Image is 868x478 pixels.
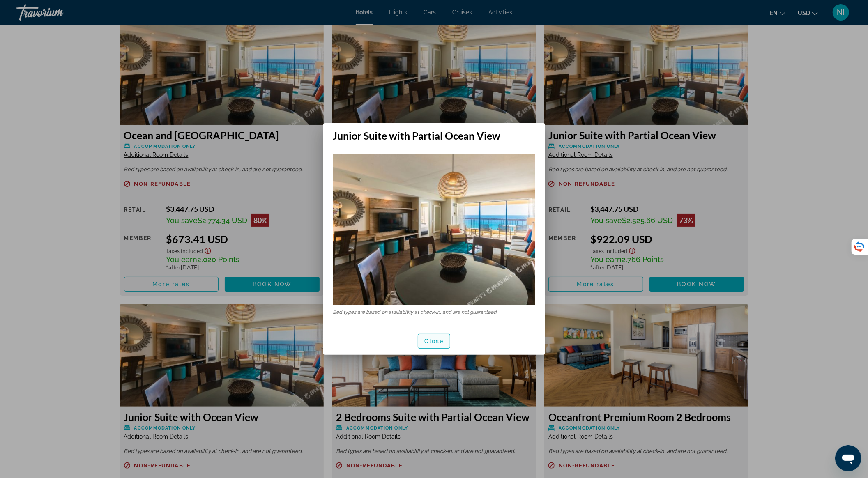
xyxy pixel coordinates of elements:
[418,334,451,349] button: Close
[323,123,545,142] h2: Junior Suite with Partial Ocean View
[333,309,535,315] p: Bed types are based on availability at check-in, and are not guaranteed.
[333,154,535,306] img: Junior Suite with Partial Ocean View
[835,445,861,471] iframe: Кнопка для запуску вікна повідомлень
[424,338,444,345] span: Close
